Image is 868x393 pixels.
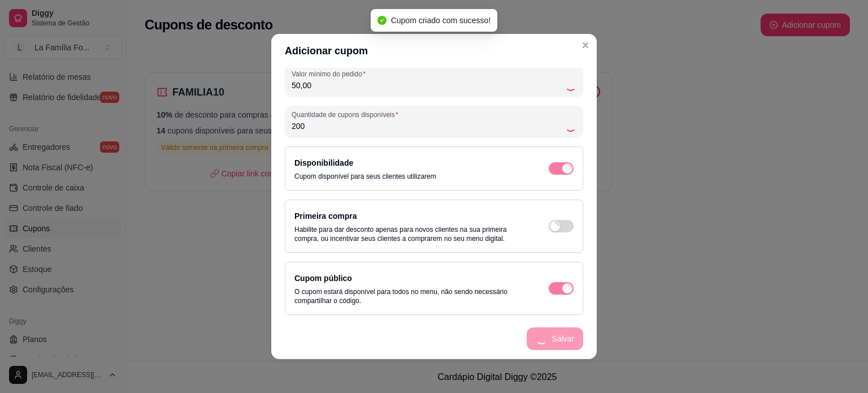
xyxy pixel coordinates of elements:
input: Quantidade de cupons disponíveis [292,120,565,132]
button: Close [576,36,594,54]
span: loading [563,284,571,292]
p: Habilite para dar desconto apenas para novos clientes na sua primeira compra, ou incentivar seus ... [294,225,526,243]
span: check-circle [377,16,387,25]
label: Cupom público [294,274,352,283]
input: Valor mínimo do pedido [292,80,565,91]
p: O cupom estará disponível para todos no menu, não sendo necessário compartilhar o código. [294,287,526,305]
header: Adicionar cupom [271,34,597,68]
label: Primeira compra [294,211,357,221]
label: Valor mínimo do pedido [292,69,370,79]
div: Loading [565,120,576,132]
p: Cupom disponível para seus clientes utilizarem [294,172,436,181]
label: Quantidade de cupons disponíveis [292,110,402,119]
label: Disponibilidade [294,158,353,167]
div: Loading [565,80,576,91]
span: loading [551,222,559,230]
span: loading [563,165,571,172]
span: Cupom criado com sucesso! [391,16,491,25]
